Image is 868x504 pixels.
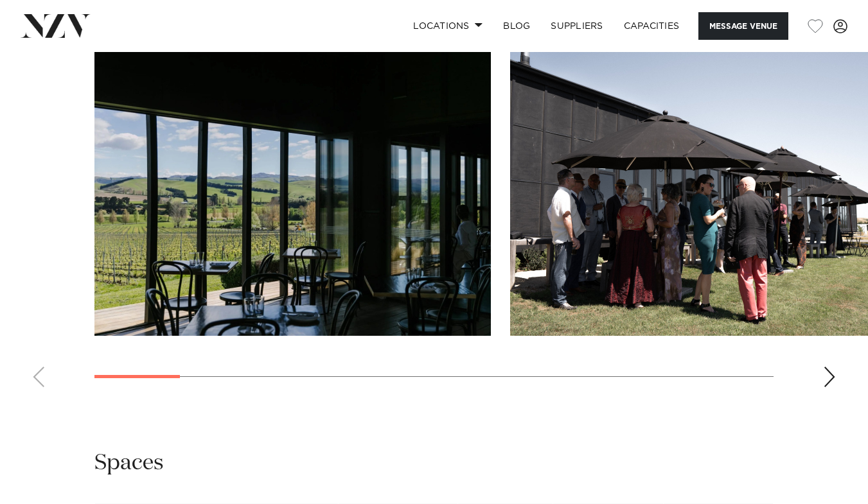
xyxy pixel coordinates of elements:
[94,449,164,478] h2: Spaces
[94,45,491,336] swiper-slide: 1 / 13
[540,12,613,40] a: SUPPLIERS
[493,12,540,40] a: BLOG
[698,12,788,40] button: Message Venue
[403,12,493,40] a: Locations
[21,14,91,37] img: nzv-logo.png
[614,12,690,40] a: Capacities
